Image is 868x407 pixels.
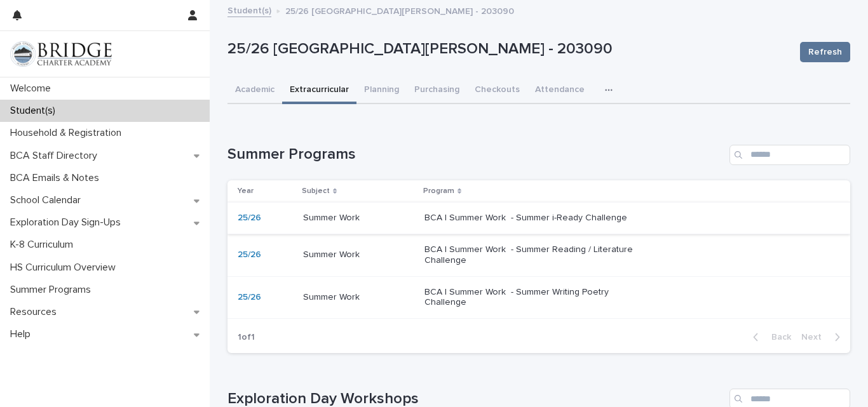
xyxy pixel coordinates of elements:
[5,194,91,206] p: School Calendar
[424,244,636,266] p: BCA | Summer Work - Summer Reading / Literature Challenge
[227,77,282,104] button: Academic
[302,184,330,198] p: Subject
[5,105,65,117] p: Student(s)
[5,306,67,318] p: Resources
[5,284,101,296] p: Summer Programs
[467,77,527,104] button: Checkouts
[800,42,850,62] button: Refresh
[801,333,829,342] span: Next
[227,3,271,17] a: Student(s)
[10,41,112,67] img: V1C1m3IdTEidaUdm9Hs0
[227,40,790,58] p: 25/26 [GEOGRAPHIC_DATA][PERSON_NAME] - 203090
[808,46,842,58] span: Refresh
[796,331,850,343] button: Next
[527,77,592,104] button: Attendance
[238,213,261,224] a: 25/26
[5,217,131,229] p: Exploration Day Sign-Ups
[729,145,850,165] input: Search
[238,292,261,303] a: 25/26
[407,77,467,104] button: Purchasing
[743,331,796,343] button: Back
[303,290,362,303] p: Summer Work
[5,150,107,162] p: BCA Staff Directory
[285,3,514,17] p: 25/26 [GEOGRAPHIC_DATA][PERSON_NAME] - 203090
[238,184,254,198] p: Year
[424,213,636,224] p: BCA | Summer Work - Summer i-Ready Challenge
[303,247,362,260] p: Summer Work
[5,127,132,139] p: Household & Registration
[227,234,850,276] tr: 25/26 Summer WorkSummer Work BCA | Summer Work - Summer Reading / Literature Challenge
[282,77,356,104] button: Extracurricular
[5,83,61,95] p: Welcome
[227,203,850,234] tr: 25/26 Summer WorkSummer Work BCA | Summer Work - Summer i-Ready Challenge
[5,239,83,251] p: K-8 Curriculum
[227,322,265,353] p: 1 of 1
[227,276,850,319] tr: 25/26 Summer WorkSummer Work BCA | Summer Work - Summer Writing Poetry Challenge
[5,172,109,184] p: BCA Emails & Notes
[5,328,41,340] p: Help
[303,210,362,224] p: Summer Work
[5,262,126,274] p: HS Curriculum Overview
[227,145,724,164] h1: Summer Programs
[764,333,791,342] span: Back
[424,287,636,309] p: BCA | Summer Work - Summer Writing Poetry Challenge
[238,250,261,260] a: 25/26
[356,77,407,104] button: Planning
[423,184,454,198] p: Program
